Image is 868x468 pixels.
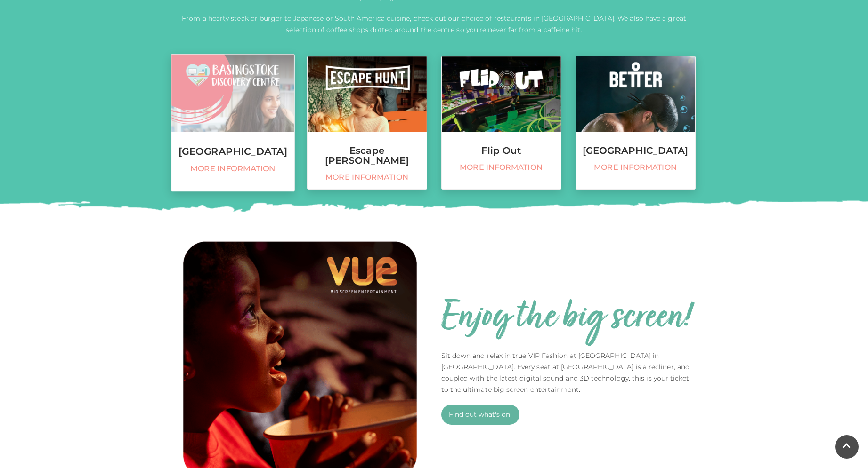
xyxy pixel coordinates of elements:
span: More information [176,164,289,174]
span: More information [312,173,422,182]
h2: Enjoy the big screen! [441,295,691,341]
h3: [GEOGRAPHIC_DATA] [171,146,294,157]
p: From a hearty steak or burger to Japanese or South America cuisine, check out our choice of resta... [173,13,696,35]
img: Escape Hunt, Festival Place, Basingstoke [308,56,427,132]
h3: Flip Out [442,146,561,156]
h3: Escape [PERSON_NAME] [308,146,427,166]
p: Sit down and relax in true VIP Fashion at [GEOGRAPHIC_DATA] in [GEOGRAPHIC_DATA]. Every seat at [... [441,350,696,395]
h3: [GEOGRAPHIC_DATA] [576,146,695,156]
span: More information [446,163,556,172]
a: Find out what's on! [441,405,519,425]
span: More information [581,163,690,172]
